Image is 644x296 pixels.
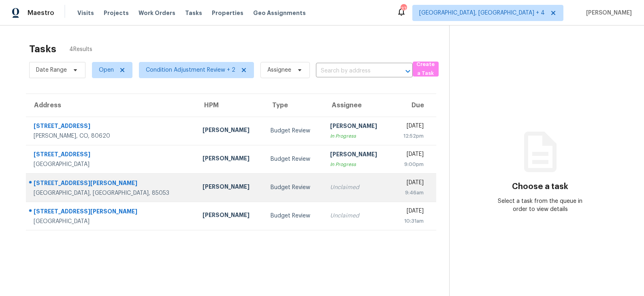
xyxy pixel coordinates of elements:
[264,94,324,117] th: Type
[330,150,385,160] div: [PERSON_NAME]
[413,62,439,77] button: Create a Task
[398,179,424,189] div: [DATE]
[267,66,291,74] span: Assignee
[203,211,258,221] div: [PERSON_NAME]
[398,207,424,217] div: [DATE]
[271,212,317,220] div: Budget Review
[34,217,190,226] div: [GEOGRAPHIC_DATA]
[271,183,317,192] div: Budget Review
[26,94,196,117] th: Address
[330,132,385,140] div: In Progress
[139,9,175,17] span: Work Orders
[203,126,258,136] div: [PERSON_NAME]
[203,154,258,164] div: [PERSON_NAME]
[398,122,424,132] div: [DATE]
[392,94,436,117] th: Due
[104,9,129,17] span: Projects
[77,9,94,17] span: Visits
[495,197,586,213] div: Select a task from the queue in order to view details
[271,155,317,163] div: Budget Review
[330,212,385,220] div: Unclaimed
[34,122,190,132] div: [STREET_ADDRESS]
[330,160,385,168] div: In Progress
[34,150,190,160] div: [STREET_ADDRESS]
[212,9,243,17] span: Properties
[34,160,190,168] div: [GEOGRAPHIC_DATA]
[583,9,632,17] span: [PERSON_NAME]
[196,94,264,117] th: HPM
[253,9,306,17] span: Geo Assignments
[398,217,424,225] div: 10:31am
[203,183,258,193] div: [PERSON_NAME]
[398,189,424,197] div: 9:46am
[398,132,424,140] div: 12:52pm
[29,45,56,53] h2: Tasks
[34,189,190,197] div: [GEOGRAPHIC_DATA], [GEOGRAPHIC_DATA], 85053
[402,66,414,77] button: Open
[34,132,190,140] div: [PERSON_NAME], CO, 80620
[316,65,390,77] input: Search by address
[36,66,67,74] span: Date Range
[34,179,190,189] div: [STREET_ADDRESS][PERSON_NAME]
[417,60,435,79] span: Create a Task
[398,160,424,168] div: 9:00pm
[419,9,545,17] span: [GEOGRAPHIC_DATA], [GEOGRAPHIC_DATA] + 4
[69,45,92,53] span: 4 Results
[398,150,424,160] div: [DATE]
[401,5,406,13] div: 37
[146,66,235,74] span: Condition Adjustment Review + 2
[271,127,317,135] div: Budget Review
[185,10,202,16] span: Tasks
[28,9,54,17] span: Maestro
[512,183,568,191] h3: Choose a task
[330,122,385,132] div: [PERSON_NAME]
[34,207,190,217] div: [STREET_ADDRESS][PERSON_NAME]
[330,183,385,192] div: Unclaimed
[99,66,114,74] span: Open
[324,94,392,117] th: Assignee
